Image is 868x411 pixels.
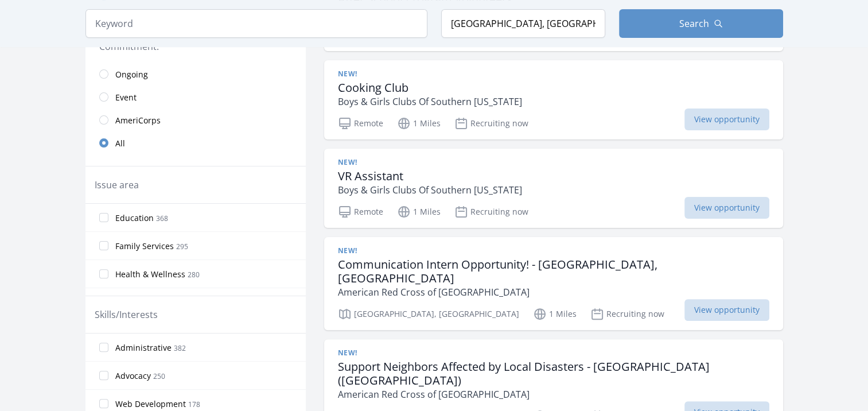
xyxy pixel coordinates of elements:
span: 295 [176,242,188,251]
span: Ongoing [115,69,148,80]
span: 382 [174,343,186,353]
span: Web Development [115,398,186,410]
span: 178 [188,400,200,409]
a: Ongoing [85,63,306,86]
a: New! Communication Intern Opportunity! - [GEOGRAPHIC_DATA], [GEOGRAPHIC_DATA] American Red Cross ... [324,237,783,330]
p: Boys & Girls Clubs Of Southern [US_STATE] [338,183,522,197]
h3: Support Neighbors Affected by Local Disasters - [GEOGRAPHIC_DATA] ([GEOGRAPHIC_DATA]) [338,360,769,387]
span: New! [338,69,357,79]
p: 1 Miles [397,205,441,219]
h3: VR Assistant [338,169,522,183]
span: View opportunity [684,299,769,321]
p: Remote [338,117,383,130]
span: 280 [188,270,200,280]
input: Health & Wellness 280 [99,269,108,278]
p: Recruiting now [590,307,664,321]
span: Search [679,17,709,30]
p: American Red Cross of [GEOGRAPHIC_DATA] [338,387,769,401]
span: 368 [156,214,168,223]
h3: Cooking Club [338,81,522,95]
span: New! [338,158,357,167]
p: Recruiting now [454,205,528,219]
a: New! Cooking Club Boys & Girls Clubs Of Southern [US_STATE] Remote 1 Miles Recruiting now View op... [324,60,783,139]
input: Web Development 178 [99,399,108,408]
span: Health & Wellness [115,269,185,280]
input: Administrative 382 [99,343,108,352]
span: Family Services [115,241,174,252]
span: Advocacy [115,370,151,382]
input: Family Services 295 [99,241,108,250]
span: Education [115,212,154,224]
a: AmeriCorps [85,108,306,131]
span: New! [338,246,357,255]
p: American Red Cross of [GEOGRAPHIC_DATA] [338,285,769,299]
span: 250 [153,371,165,381]
input: Keyword [85,9,427,38]
span: New! [338,348,357,358]
input: Advocacy 250 [99,371,108,380]
a: Event [85,86,306,108]
span: Event [115,92,137,103]
legend: Issue area [95,178,139,192]
span: All [115,138,125,149]
a: New! VR Assistant Boys & Girls Clubs Of Southern [US_STATE] Remote 1 Miles Recruiting now View op... [324,149,783,228]
p: [GEOGRAPHIC_DATA], [GEOGRAPHIC_DATA] [338,307,519,321]
legend: Skills/Interests [95,308,158,321]
p: Recruiting now [454,117,528,130]
p: Boys & Girls Clubs Of Southern [US_STATE] [338,95,522,108]
button: Search [619,9,783,38]
input: Education 368 [99,213,108,222]
span: View opportunity [684,108,769,130]
span: View opportunity [684,197,769,219]
p: 1 Miles [533,307,577,321]
input: Location [441,9,605,38]
a: All [85,131,306,154]
span: AmeriCorps [115,115,161,126]
span: Administrative [115,342,172,354]
p: Remote [338,205,383,219]
p: 1 Miles [397,117,441,130]
h3: Communication Intern Opportunity! - [GEOGRAPHIC_DATA], [GEOGRAPHIC_DATA] [338,258,769,285]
